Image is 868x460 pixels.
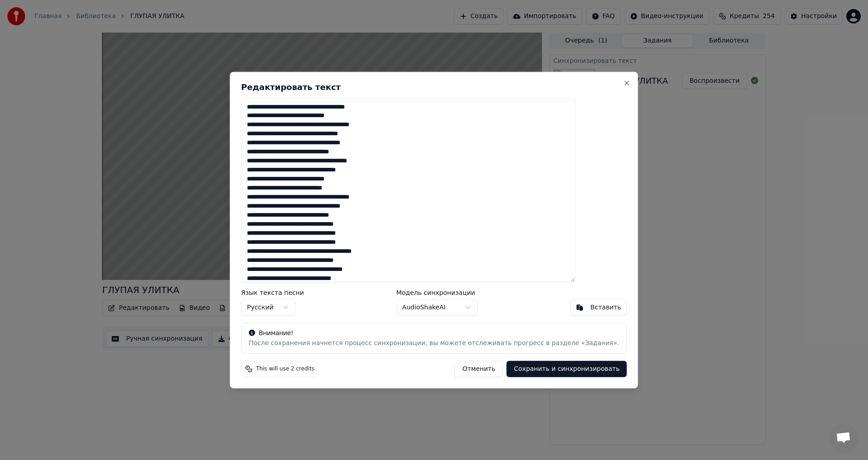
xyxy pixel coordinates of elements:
[249,339,619,348] div: После сохранения начнется процесс синхронизации, вы можете отслеживать прогресс в разделе «Задания».
[241,83,627,91] h2: Редактировать текст
[570,299,627,316] button: Вставить
[396,289,478,296] label: Модель синхронизации
[249,329,619,338] div: Внимание!
[455,361,503,377] button: Отменить
[241,289,304,296] label: Язык текста песни
[256,365,314,373] span: This will use 2 credits
[590,303,621,312] div: Вставить
[507,361,627,377] button: Сохранить и синхронизировать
